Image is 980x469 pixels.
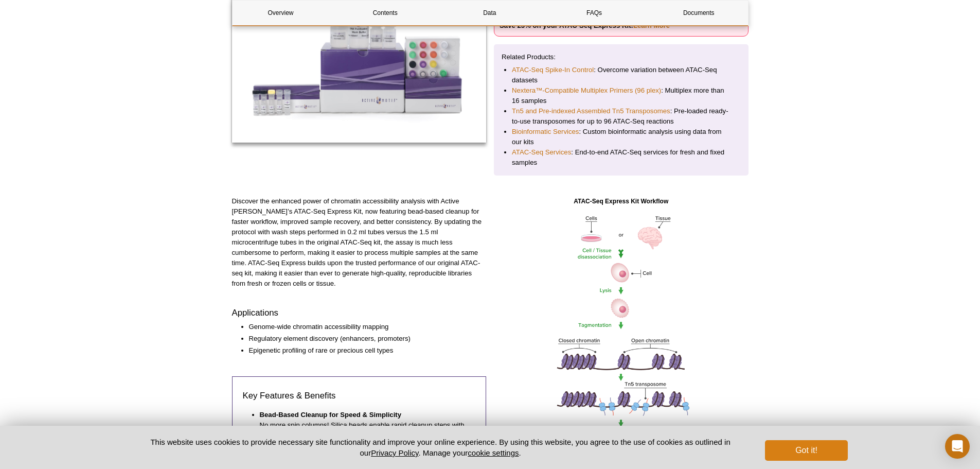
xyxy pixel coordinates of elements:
[441,1,538,25] a: Data
[371,448,418,457] a: Privacy Policy
[512,127,730,147] li: : Custom bioinformatic analysis using data from our kits
[512,65,730,85] li: : Overcome variation between ATAC-Seq datasets
[249,345,476,356] li: Epigenetic profiling of rare or precious cell types
[512,106,730,127] li: : Pre-loaded ready-to-use transposomes for up to 96 ATAC-Seq reactions
[765,440,847,461] button: Got it!
[468,448,519,457] button: cookie settings
[512,127,579,137] a: Bioinformatic Services
[512,147,571,158] a: ATAC-Seq Services
[233,1,329,25] a: Overview
[512,65,594,75] a: ATAC-Seq Spike-In Control
[249,322,476,332] li: Genome-wide chromatin accessibility mapping
[512,85,661,96] a: Nextera™-Compatible Multiplex Primers (96 plex)
[232,307,487,319] h3: Applications
[243,390,476,402] h3: Key Features & Benefits
[512,106,670,116] a: Tn5 and Pre-indexed Assembled Tn5 Transposomes
[512,85,730,106] li: : Multiplex more than 16 samples
[260,410,466,441] li: No more spin columns! Silica beads enable rapid cleanup steps with fewer centrifugation steps and...
[260,411,402,419] strong: Bead-Based Cleanup for Speed & Simplicity
[502,52,741,62] p: Related Products:
[512,147,730,168] li: : End-to-end ATAC-Seq services for fresh and fixed samples
[337,1,434,25] a: Contents
[574,198,668,205] strong: ATAC-Seq Express Kit Workflow
[133,437,749,458] p: This website uses cookies to provide necessary site functionality and improve your online experie...
[650,1,747,25] a: Documents
[546,1,643,25] a: FAQs
[249,334,476,344] li: Regulatory element discovery (enhancers, promoters)
[945,434,970,459] div: Open Intercom Messenger
[232,196,487,289] p: Discover the enhanced power of chromatin accessibility analysis with Active [PERSON_NAME]’s ATAC-...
